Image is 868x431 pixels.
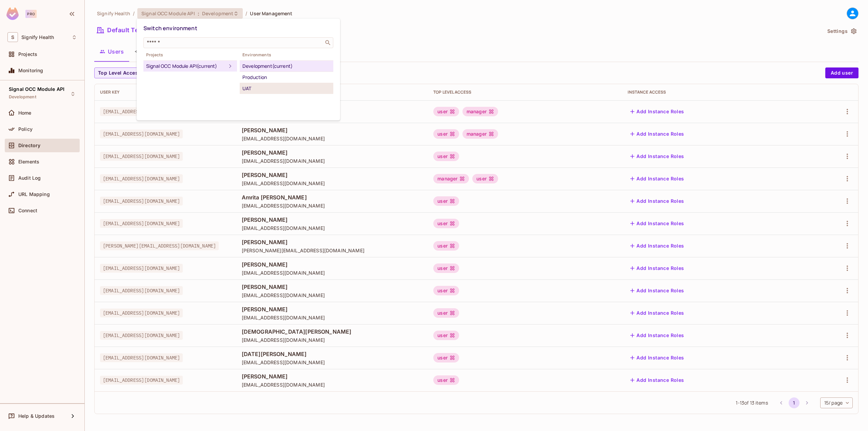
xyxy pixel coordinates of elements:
[242,73,331,81] div: Production
[143,24,197,32] span: Switch environment
[242,84,331,93] div: UAT
[146,62,226,70] div: Signal OCC Module API (current)
[242,62,331,70] div: Development (current)
[240,52,333,58] span: Environments
[143,52,237,58] span: Projects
